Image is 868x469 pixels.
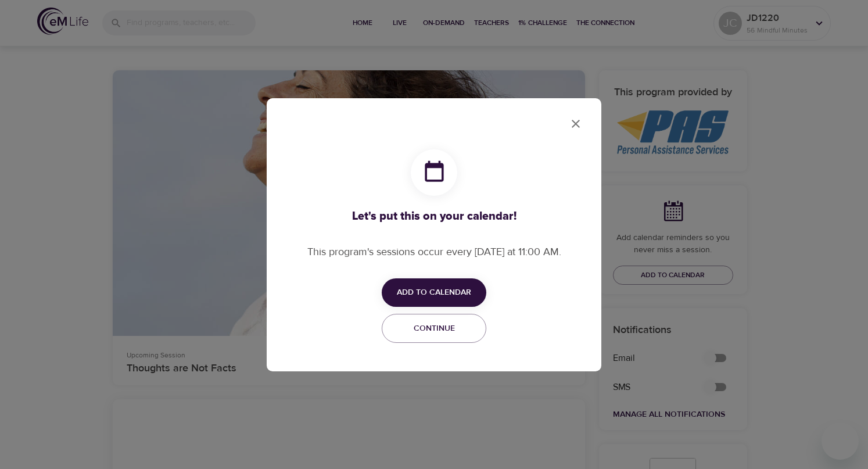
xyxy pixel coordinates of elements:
button: Add to Calendar [382,278,486,307]
span: Add to Calendar [397,285,471,300]
span: Continue [389,321,479,336]
p: This program's sessions occur every [DATE] at 11:00 AM. [307,244,561,260]
h3: Let's put this on your calendar! [307,210,561,223]
button: Continue [382,314,486,343]
button: close [562,110,590,138]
